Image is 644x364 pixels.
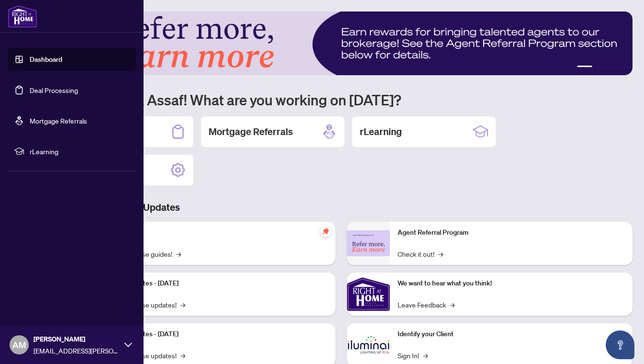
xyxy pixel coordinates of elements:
a: Sign In!→ [398,350,428,361]
button: Open asap [606,330,634,359]
a: Dashboard [30,55,62,64]
span: [PERSON_NAME] [33,334,120,344]
span: → [180,299,185,310]
span: rLearning [30,146,129,157]
span: [EMAIL_ADDRESS][PERSON_NAME][DOMAIN_NAME] [33,345,120,356]
h2: rLearning [360,125,402,138]
span: pushpin [320,226,332,237]
p: Identify your Client [398,329,625,340]
h2: Mortgage Referrals [209,125,293,138]
button: 3 [604,66,608,69]
h1: Welcome back Assaf! What are you working on [DATE]? [50,91,633,109]
a: Leave Feedback→ [398,299,455,310]
img: Slide 0 [50,11,633,75]
p: Platform Updates - [DATE] [100,329,328,340]
a: Deal Processing [30,86,78,94]
img: We want to hear what you think! [347,273,390,316]
button: 5 [619,66,623,69]
a: Check it out!→ [398,249,443,259]
p: We want to hear what you think! [398,278,625,289]
span: AM [12,338,26,352]
span: → [438,249,443,259]
p: Agent Referral Program [398,227,625,238]
button: 2 [596,66,600,69]
button: 4 [611,66,615,69]
button: 1 [577,66,592,69]
a: Mortgage Referrals [30,116,87,125]
p: Self-Help [100,227,328,238]
img: Agent Referral Program [347,230,390,257]
img: logo [8,5,37,28]
span: → [176,249,181,259]
h3: Brokerage & Industry Updates [50,201,633,214]
p: Platform Updates - [DATE] [100,278,328,289]
span: → [180,350,185,361]
span: → [450,299,455,310]
span: → [423,350,428,361]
